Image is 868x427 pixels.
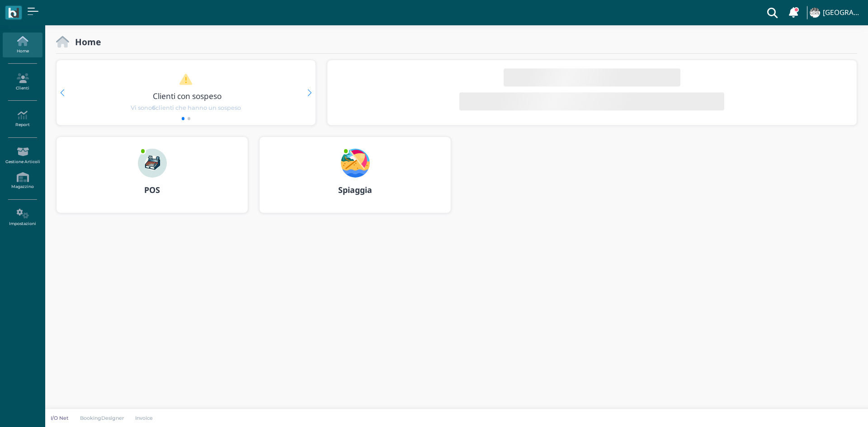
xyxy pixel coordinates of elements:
h2: Home [69,37,101,47]
h3: Clienti con sospeso [75,92,300,100]
a: ... [GEOGRAPHIC_DATA] [808,2,863,23]
div: 1 / 2 [57,60,316,125]
img: ... [810,8,820,18]
img: ... [341,149,370,178]
a: ... POS [56,136,248,224]
b: 6 [152,104,156,111]
a: Gestione Articoli [3,143,42,168]
img: ... [138,149,167,178]
div: Next slide [307,89,311,96]
h4: [GEOGRAPHIC_DATA] [823,9,863,17]
a: Report [3,107,42,131]
div: Previous slide [60,89,64,96]
a: ... Spiaggia [259,136,451,224]
img: logo [8,8,19,18]
a: Magazzino [3,169,42,193]
b: POS [144,184,160,195]
a: Home [3,33,42,57]
span: Vi sono clienti che hanno un sospeso [131,103,241,112]
a: Impostazioni [3,205,42,230]
a: Clienti [3,70,42,94]
b: Spiaggia [338,184,372,195]
a: Clienti con sospeso Vi sono6clienti che hanno un sospeso [74,73,298,112]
